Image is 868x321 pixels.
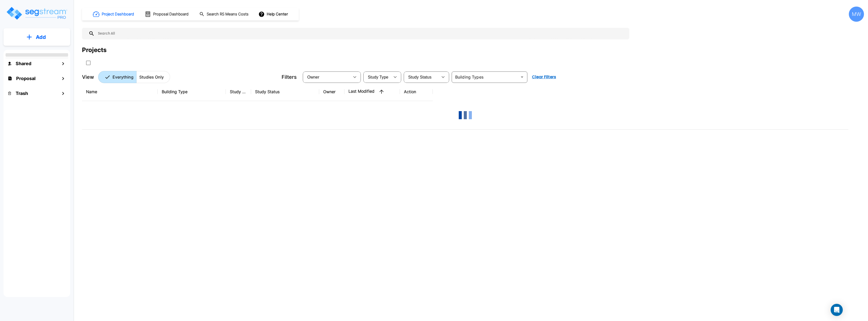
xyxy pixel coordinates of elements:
[408,75,432,79] span: Study Status
[257,9,290,19] button: Help Center
[307,75,319,79] span: Owner
[136,71,170,83] button: Studies Only
[251,83,319,101] th: Study Status
[158,83,226,101] th: Building Type
[453,73,518,81] input: Building Types
[282,73,297,81] p: Filters
[226,83,251,101] th: Study Type
[530,72,558,82] button: Clear Filters
[16,90,28,97] h1: Trash
[319,83,344,101] th: Owner
[849,7,864,22] div: MW
[831,304,843,316] div: Open Intercom Messenger
[4,30,70,44] button: Add
[82,73,94,81] p: View
[368,75,388,79] span: Study Type
[364,70,390,84] div: Select
[36,33,46,41] p: Add
[102,11,134,17] h1: Project Dashboard
[98,71,137,83] button: Everything
[400,83,433,101] th: Action
[143,9,191,19] button: Proposal Dashboard
[98,71,170,83] div: Platform
[83,58,93,68] button: SelectAll
[6,6,68,20] img: Logo
[82,83,158,101] th: Name
[405,70,438,84] div: Select
[91,9,137,20] button: Project Dashboard
[153,11,188,17] h1: Proposal Dashboard
[207,11,249,17] h1: Search RS Means Costs
[197,9,251,19] button: Search RS Means Costs
[139,74,164,80] p: Studies Only
[95,28,627,39] input: Search All
[16,75,36,82] h1: Proposal
[455,105,475,125] img: Loading
[82,45,106,55] div: Projects
[304,70,350,84] div: Select
[16,60,31,67] h1: Shared
[113,74,133,80] p: Everything
[344,83,400,101] th: Last Modified
[519,73,526,81] button: Open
